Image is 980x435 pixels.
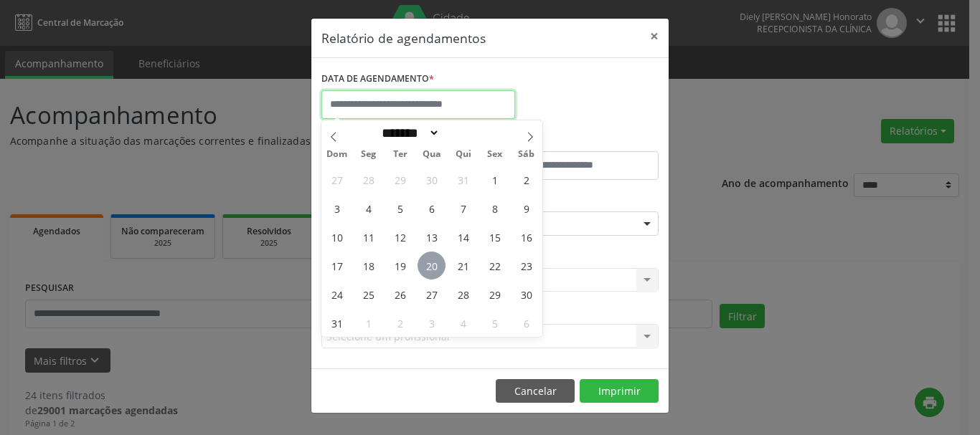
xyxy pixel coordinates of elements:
h5: Relatório de agendamentos [321,29,486,47]
label: DATA DE AGENDAMENTO [321,68,434,90]
button: Cancelar [496,379,575,403]
span: Agosto 25, 2025 [354,280,382,308]
button: Imprimir [580,379,659,403]
span: Agosto 8, 2025 [481,194,509,222]
span: Agosto 14, 2025 [449,223,477,251]
span: Agosto 11, 2025 [354,223,382,251]
span: Agosto 16, 2025 [512,223,540,251]
span: Agosto 5, 2025 [386,194,414,222]
span: Agosto 13, 2025 [418,223,446,251]
span: Agosto 20, 2025 [418,252,446,279]
span: Agosto 15, 2025 [481,223,509,251]
span: Sex [479,150,511,159]
span: Setembro 4, 2025 [449,309,477,337]
span: Qui [448,150,479,159]
span: Setembro 2, 2025 [386,309,414,337]
span: Agosto 12, 2025 [386,223,414,251]
span: Agosto 24, 2025 [323,280,351,308]
span: Julho 27, 2025 [323,166,351,193]
span: Setembro 3, 2025 [418,309,446,337]
span: Agosto 1, 2025 [481,166,509,193]
span: Agosto 23, 2025 [512,252,540,279]
span: Agosto 27, 2025 [418,280,446,308]
button: Close [640,19,669,54]
span: Agosto 17, 2025 [323,252,351,279]
span: Ter [385,150,416,159]
span: Julho 31, 2025 [449,166,477,193]
span: Dom [321,150,353,159]
span: Setembro 1, 2025 [354,309,382,337]
span: Agosto 19, 2025 [386,252,414,279]
span: Agosto 22, 2025 [481,252,509,279]
span: Julho 30, 2025 [418,166,446,193]
span: Setembro 5, 2025 [481,309,509,337]
input: Year [440,125,487,140]
span: Agosto 9, 2025 [512,194,540,222]
span: Setembro 6, 2025 [512,309,540,337]
select: Month [377,125,440,140]
span: Sáb [511,150,542,159]
span: Agosto 4, 2025 [354,194,382,222]
span: Qua [416,150,448,159]
span: Agosto 26, 2025 [386,280,414,308]
span: Agosto 28, 2025 [449,280,477,308]
span: Seg [353,150,385,159]
span: Agosto 6, 2025 [418,194,446,222]
span: Julho 29, 2025 [386,166,414,193]
span: Agosto 30, 2025 [512,280,540,308]
span: Agosto 31, 2025 [323,309,351,337]
label: ATÉ [494,129,659,151]
span: Agosto 2, 2025 [512,166,540,193]
span: Agosto 21, 2025 [449,252,477,279]
span: Agosto 3, 2025 [323,194,351,222]
span: Agosto 18, 2025 [354,252,382,279]
span: Agosto 10, 2025 [323,223,351,251]
span: Agosto 29, 2025 [481,280,509,308]
span: Agosto 7, 2025 [449,194,477,222]
span: Julho 28, 2025 [354,166,382,193]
